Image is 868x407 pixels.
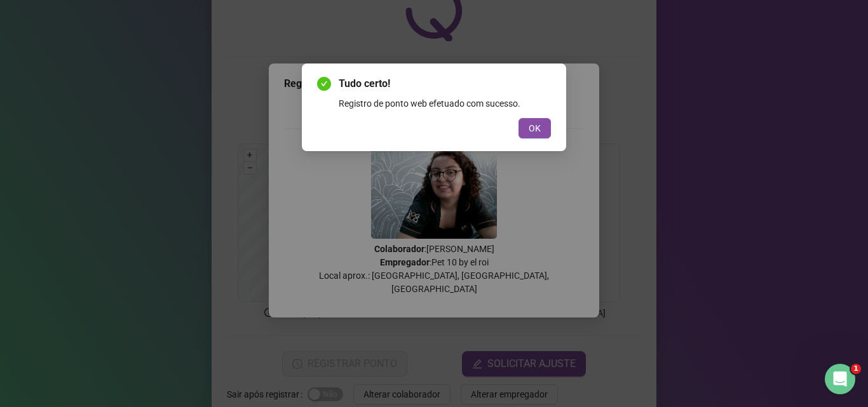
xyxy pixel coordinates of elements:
[529,121,541,135] span: OK
[317,77,331,91] span: check-circle
[519,118,551,138] button: OK
[851,364,861,374] span: 1
[339,97,551,110] div: Registro de ponto web efetuado com sucesso.
[339,76,551,91] span: Tudo certo!
[825,364,855,394] iframe: Intercom live chat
